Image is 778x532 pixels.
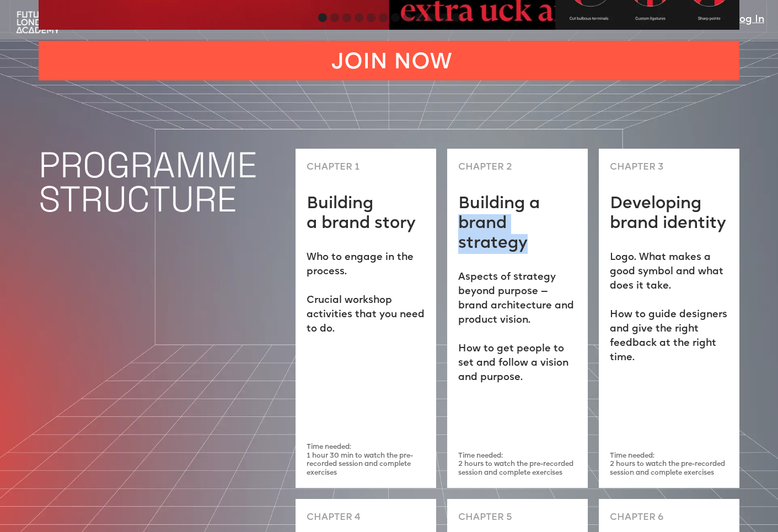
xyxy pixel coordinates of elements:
[610,251,728,365] p: Logo. What makes a good symbol and what does it take. How to guide designers and give the right f...
[379,13,388,22] div: Show slide 6 of 12
[439,13,448,22] div: Show slide 11 of 12
[610,160,664,175] p: CHAPTER 3
[458,270,577,385] p: Aspects of strategy beyond purpose — brand architecture and product vision. ‍ How to get people t...
[307,510,361,525] p: CHAPTER 4
[39,148,285,216] h1: PROGRAMME STRUCTURE
[307,443,425,477] p: Time needed: 1 hour 30 min to watch the pre-recorded session and complete exercises
[403,13,412,22] div: Show slide 8 of 12
[734,12,764,28] a: Log In
[367,13,375,22] div: Show slide 5 of 12
[458,452,577,477] p: Time needed: 2 hours to watch the pre-recorded session and complete exercises
[415,13,424,22] div: Show slide 9 of 12
[318,13,327,22] div: Show slide 1 of 12
[342,13,351,22] div: Show slide 3 of 12
[610,510,664,525] p: CHAPTER 6
[330,13,339,22] div: Show slide 2 of 12
[39,41,739,80] a: JOIN NOW
[307,160,360,175] p: CHAPTER 1
[458,194,577,254] h2: Building a brand strategy
[307,251,425,336] p: Who to engage in the process. ‍ Crucial workshop activities that you need to do.
[452,13,460,22] div: Show slide 12 of 12
[458,510,512,525] p: CHAPTER 5
[610,194,728,234] h2: Developing brand identity
[427,13,436,22] div: Show slide 10 of 12
[355,13,363,22] div: Show slide 4 of 12
[458,160,512,175] p: CHAPTER 2
[610,452,728,477] p: Time needed: 2 hours to watch the pre-recorded session and complete exercises
[391,13,400,22] div: Show slide 7 of 12
[307,194,416,234] h2: Building a brand story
